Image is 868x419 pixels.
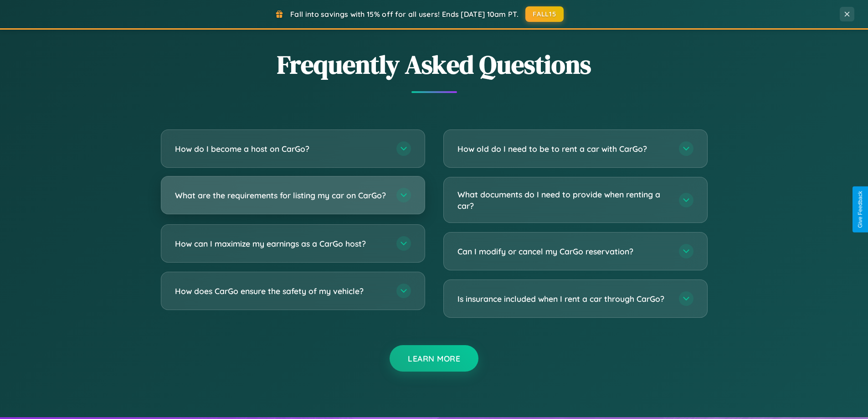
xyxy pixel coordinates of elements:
[175,190,387,201] h3: What are the requirements for listing my car on CarGo?
[290,10,519,19] span: Fall into savings with 15% off for all users! Ends [DATE] 10am PT.
[857,191,863,228] div: Give Feedback
[161,47,708,82] h2: Frequently Asked Questions
[457,246,670,257] h3: Can I modify or cancel my CarGo reservation?
[175,143,387,155] h3: How do I become a host on CarGo?
[525,6,564,22] button: FALL15
[457,293,670,305] h3: Is insurance included when I rent a car through CarGo?
[175,238,387,249] h3: How can I maximize my earnings as a CarGo host?
[175,285,387,297] h3: How does CarGo ensure the safety of my vehicle?
[457,189,670,211] h3: What documents do I need to provide when renting a car?
[457,143,670,155] h3: How old do I need to be to rent a car with CarGo?
[390,345,478,372] button: Learn More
